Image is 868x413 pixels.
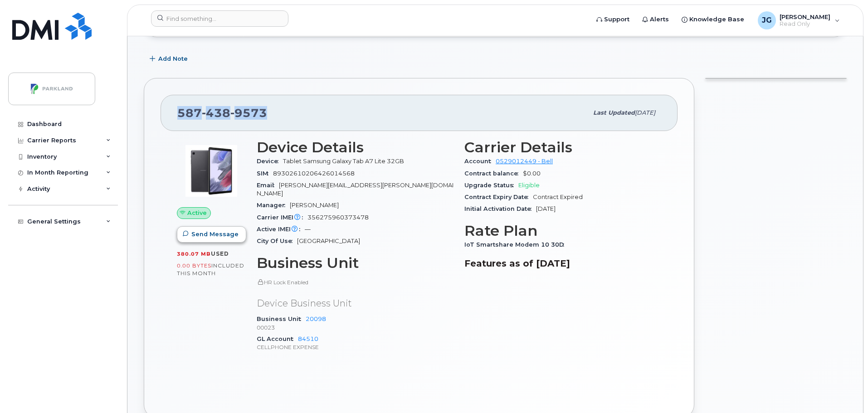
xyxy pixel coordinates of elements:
span: Business Unit [257,316,306,322]
span: 89302610206426014568 [273,170,355,177]
span: [PERSON_NAME][EMAIL_ADDRESS][PERSON_NAME][DOMAIN_NAME] [257,182,454,197]
span: Active IMEI [257,226,305,233]
h3: Rate Plan [464,223,661,239]
span: [PERSON_NAME] [290,202,339,209]
a: 20098 [306,316,326,322]
span: 0.00 Bytes [177,262,211,269]
span: Email [257,182,279,189]
span: Tablet Samsung Galaxy Tab A7 Lite 32GB [283,158,404,165]
span: [DATE] [536,205,556,212]
span: Support [604,15,629,24]
span: Last updated [593,109,635,116]
span: SIM [257,170,273,177]
a: 84510 [298,335,318,342]
span: Alerts [650,15,669,24]
span: JG [762,15,772,26]
span: Contract Expiry Date [464,194,533,200]
p: CELLPHONE EXPENSE [257,343,454,351]
span: Contract balance [464,170,523,177]
span: used [211,250,229,257]
span: $0.00 [523,170,541,177]
span: Account [464,158,496,165]
h3: Features as of [DATE] [464,258,661,269]
span: [PERSON_NAME] [780,13,830,20]
button: Send Message [177,226,246,243]
img: image20231002-3703462-o8syn7.jpeg [184,144,239,198]
a: Alerts [636,10,675,29]
div: John Gardiner [751,11,846,29]
span: Active [187,209,207,217]
input: Find something... [151,10,288,27]
span: Read Only [780,20,830,28]
span: 587 [177,106,267,120]
h3: Business Unit [257,255,454,271]
span: Upgrade Status [464,182,518,189]
span: — [305,226,311,233]
span: Eligible [518,182,540,189]
span: Initial Activation Date [464,205,536,212]
span: 380.07 MB [177,251,211,257]
span: [GEOGRAPHIC_DATA] [297,238,360,244]
span: Knowledge Base [689,15,744,24]
span: 438 [202,106,230,120]
span: Send Message [191,230,239,238]
span: IoT Smartshare Modem 10 30D [464,241,569,248]
span: Carrier IMEI [257,214,307,221]
a: Support [590,10,636,29]
h3: Device Details [257,139,454,155]
span: Add Note [158,54,188,63]
span: 9573 [230,106,267,120]
a: Knowledge Base [675,10,751,29]
p: Device Business Unit [257,297,454,310]
span: City Of Use [257,238,297,244]
a: 0529012449 - Bell [496,158,553,165]
p: HR Lock Enabled [257,278,454,286]
span: Device [257,158,283,165]
span: GL Account [257,335,298,342]
span: 356275960373478 [307,214,369,221]
span: Manager [257,202,290,209]
p: 00023 [257,324,454,331]
button: Add Note [144,51,195,67]
h3: Carrier Details [464,139,661,155]
span: [DATE] [635,109,655,116]
span: Contract Expired [533,194,583,200]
